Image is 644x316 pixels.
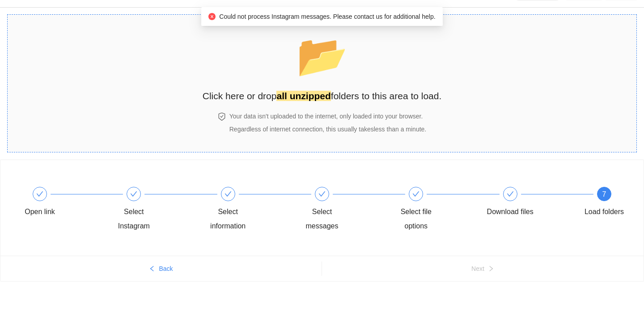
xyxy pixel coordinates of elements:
div: Select messages [296,205,348,233]
div: Select information [202,205,254,233]
div: Select file options [390,205,442,233]
span: Back [159,264,173,274]
div: Select Instagram [108,187,202,233]
div: Load folders [585,205,624,219]
span: 7 [602,190,606,198]
div: Select Instagram [108,205,160,233]
span: check [507,190,514,198]
div: Download files [487,205,534,219]
span: check [225,190,232,198]
span: Regardless of internet connection, this usually takes less than a minute . [229,126,426,133]
h2: Click here or drop folders to this area to load. [203,88,442,103]
strong: all unzipped [276,91,330,101]
h4: Your data isn't uploaded to the internet, only loaded into your browser. [229,111,426,121]
span: check [318,190,326,198]
span: check [130,190,137,198]
div: Select messages [296,187,390,233]
span: close-circle [208,13,216,20]
div: Open link [25,205,55,219]
div: Download files [484,187,578,219]
div: Open link [14,187,108,219]
span: left [149,265,155,273]
span: folder [297,33,348,79]
div: Select file options [390,187,484,233]
button: leftBack [0,261,322,276]
div: Select information [202,187,296,233]
span: check [412,190,419,198]
span: Could not process Instagram messages. Please contact us for additional help. [219,13,435,20]
span: check [36,190,43,198]
span: safety-certificate [218,113,226,121]
button: Nextright [322,261,644,276]
div: 7Load folders [578,187,630,219]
